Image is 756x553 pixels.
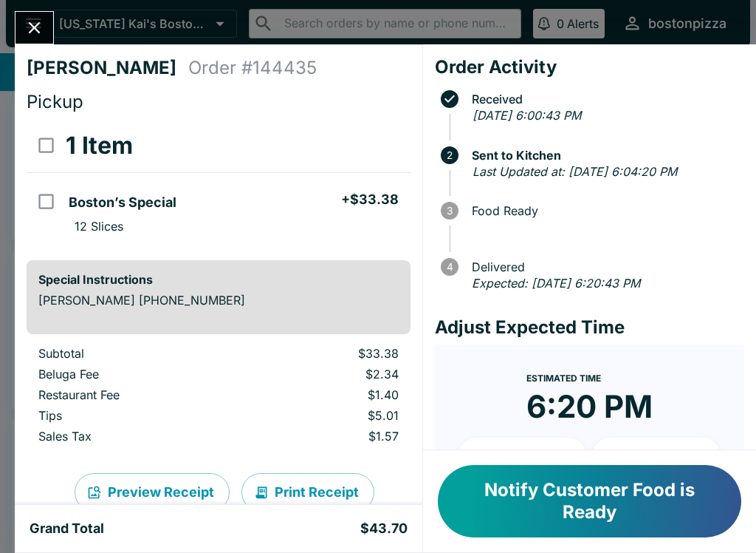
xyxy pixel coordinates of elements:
[526,373,601,384] span: Estimated Time
[447,205,453,217] text: 3
[447,149,453,161] text: 2
[253,429,398,444] p: $1.57
[241,473,374,512] button: Print Receipt
[75,219,123,234] p: 12 Slices
[27,57,188,79] h4: [PERSON_NAME]
[472,164,677,179] em: Last Updated at: [DATE] 6:04:20 PM
[435,56,744,78] h4: Order Activity
[472,276,640,291] em: Expected: [DATE] 6:20:43 PM
[435,316,744,339] h4: Adjust Expected Time
[464,92,744,106] span: Received
[38,293,399,308] p: [PERSON_NAME] [PHONE_NUMBER]
[253,367,398,381] p: $2.34
[446,261,453,273] text: 4
[30,520,104,537] h5: Grand Total
[472,108,581,123] em: [DATE] 6:00:43 PM
[253,387,398,402] p: $1.40
[341,191,399,208] h5: + $33.38
[27,119,410,248] table: orders table
[38,367,230,381] p: Beluga Fee
[16,12,53,44] button: Close
[458,438,587,475] button: + 10
[438,465,741,537] button: Notify Customer Food is Ready
[253,408,398,423] p: $5.01
[464,260,744,274] span: Delivered
[69,194,176,211] h5: Boston’s Special
[27,346,410,449] table: orders table
[27,91,83,112] span: Pickup
[66,131,133,160] h3: 1 Item
[38,408,230,423] p: Tips
[38,429,230,444] p: Sales Tax
[38,387,230,402] p: Restaurant Fee
[360,520,408,537] h5: $43.70
[464,204,744,217] span: Food Ready
[38,272,399,287] h6: Special Instructions
[253,346,398,361] p: $33.38
[464,149,744,162] span: Sent to Kitchen
[38,346,230,361] p: Subtotal
[75,473,230,512] button: Preview Receipt
[188,57,317,79] h4: Order # 144435
[526,387,653,426] time: 6:20 PM
[592,438,721,475] button: + 20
